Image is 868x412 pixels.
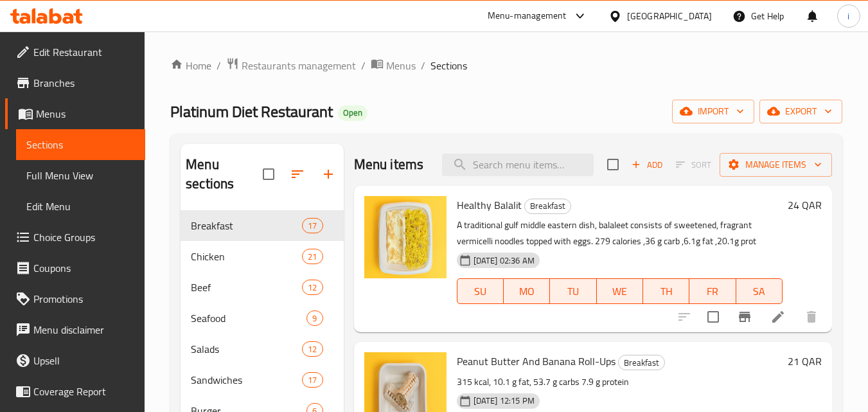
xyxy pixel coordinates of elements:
[191,280,302,295] span: Beef
[217,58,221,73] li: /
[16,129,145,160] a: Sections
[788,196,822,214] h6: 24 QAR
[597,278,643,304] button: WE
[282,159,313,190] span: Sort sections
[181,210,343,241] div: Breakfast17
[313,159,344,190] button: Add section
[33,384,135,399] span: Coverage Report
[599,151,626,178] span: Select section
[643,278,689,304] button: TH
[729,301,760,332] button: Branch-specific-item
[181,241,343,272] div: Chicken21
[457,278,504,304] button: SU
[627,9,712,23] div: [GEOGRAPHIC_DATA]
[741,282,777,301] span: SA
[26,137,135,152] span: Sections
[5,67,145,98] a: Branches
[26,168,135,183] span: Full Menu View
[759,100,842,123] button: export
[788,352,822,370] h6: 21 QAR
[191,310,306,326] span: Seafood
[33,353,135,368] span: Upsell
[170,57,842,74] nav: breadcrumb
[668,155,720,175] span: Select section first
[303,374,322,386] span: 17
[307,312,322,325] span: 9
[618,355,665,370] div: Breakfast
[682,103,744,120] span: import
[338,105,368,121] div: Open
[191,218,302,233] span: Breakfast
[338,107,368,118] span: Open
[730,157,822,173] span: Manage items
[720,153,832,177] button: Manage items
[5,376,145,407] a: Coverage Report
[700,303,727,330] span: Select to update
[457,352,616,371] span: Peanut Butter And Banana Roll-Ups
[386,58,416,73] span: Menus
[672,100,754,123] button: import
[468,255,540,267] span: [DATE] 02:36 AM
[525,199,571,213] span: Breakfast
[33,260,135,276] span: Coupons
[191,372,302,388] span: Sandwiches
[302,280,323,295] div: items
[626,155,668,175] button: Add
[5,314,145,345] a: Menu disclaimer
[226,57,356,74] a: Restaurants management
[242,58,356,73] span: Restaurants management
[303,343,322,355] span: 12
[524,199,571,214] div: Breakfast
[770,309,786,325] a: Edit menu item
[770,103,832,120] span: export
[170,58,211,73] a: Home
[468,395,540,407] span: [DATE] 12:15 PM
[463,282,499,301] span: SU
[33,322,135,337] span: Menu disclaimer
[457,374,783,390] p: 315 kcal, 10.1 g fat, 53.7 g carbs 7.9 g protein
[5,283,145,314] a: Promotions
[5,253,145,283] a: Coupons
[457,217,783,249] p: A traditional gulf middle eastern dish, balaleet consists of sweetened, fragrant vermicelli noodl...
[302,341,323,357] div: items
[371,57,416,74] a: Menus
[255,161,282,188] span: Select all sections
[5,222,145,253] a: Choice Groups
[555,282,591,301] span: TU
[630,157,664,172] span: Add
[16,160,145,191] a: Full Menu View
[619,355,664,370] span: Breakfast
[36,106,135,121] span: Menus
[191,249,302,264] span: Chicken
[602,282,638,301] span: WE
[302,372,323,388] div: items
[5,98,145,129] a: Menus
[170,97,333,126] span: Platinum Diet Restaurant
[361,58,366,73] li: /
[302,218,323,233] div: items
[648,282,684,301] span: TH
[191,341,302,357] span: Salads
[695,282,731,301] span: FR
[302,249,323,264] div: items
[303,220,322,232] span: 17
[442,154,594,176] input: search
[181,303,343,334] div: Seafood9
[5,345,145,376] a: Upsell
[181,272,343,303] div: Beef12
[16,191,145,222] a: Edit Menu
[33,44,135,60] span: Edit Restaurant
[364,196,447,278] img: Healthy Balalit
[550,278,596,304] button: TU
[796,301,827,332] button: delete
[181,334,343,364] div: Salads12
[354,155,424,174] h2: Menu items
[457,195,522,215] span: Healthy Balalit
[488,8,567,24] div: Menu-management
[186,155,262,193] h2: Menu sections
[421,58,425,73] li: /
